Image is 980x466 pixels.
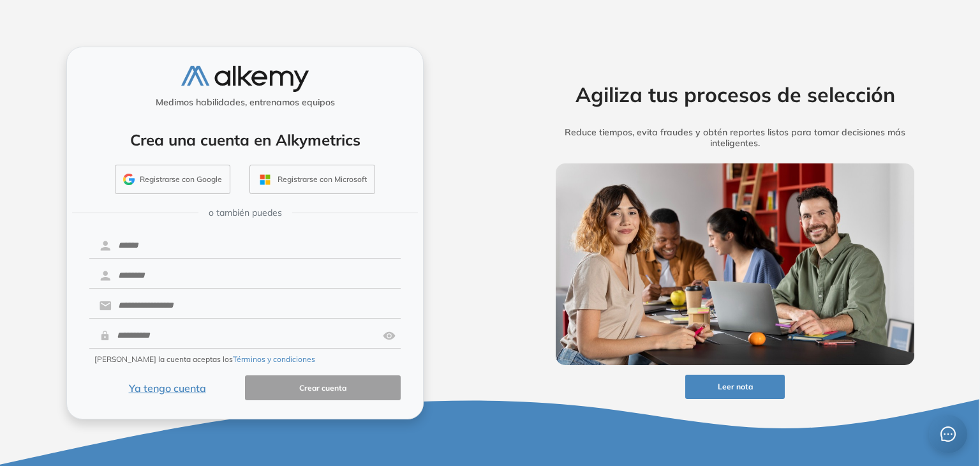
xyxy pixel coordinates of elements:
[84,131,406,149] h4: Crea una cuenta en Alkymetrics
[94,354,315,365] span: [PERSON_NAME] la cuenta aceptas los
[940,426,956,442] span: message
[258,172,272,187] img: OUTLOOK_ICON
[233,354,315,365] button: Términos y condiciones
[123,174,135,185] img: GMAIL_ICON
[536,127,934,149] h5: Reduce tiempos, evita fraudes y obtén reportes listos para tomar decisiones más inteligentes.
[209,206,282,220] span: o también puedes
[556,163,914,365] img: img-more-info
[181,66,309,92] img: logo-alkemy
[536,82,934,107] h2: Agiliza tus procesos de selección
[685,375,785,400] button: Leer nota
[383,324,396,348] img: asd
[72,97,418,108] h5: Medimos habilidades, entrenamos equipos
[245,375,401,400] button: Crear cuenta
[115,165,230,194] button: Registrarse con Google
[89,375,245,400] button: Ya tengo cuenta
[249,165,375,194] button: Registrarse con Microsoft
